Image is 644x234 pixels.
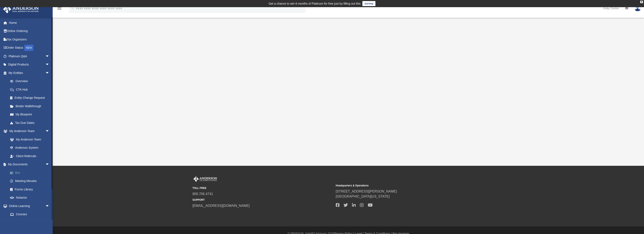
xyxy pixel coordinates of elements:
[6,94,56,102] a: Entity Change Request
[45,202,54,210] span: arrow_drop_down
[6,218,52,227] a: Video Training
[6,77,56,86] a: Overview
[336,184,476,187] small: Headquarters & Operations
[45,60,54,69] span: arrow_drop_down
[3,35,56,44] a: Tax Organizers
[3,19,56,27] a: Home
[3,202,54,210] a: Online Learningarrow_drop_down
[70,6,75,10] i: search
[45,69,54,77] span: arrow_drop_down
[45,52,54,61] span: arrow_drop_down
[6,210,54,219] a: Courses
[6,152,54,160] a: Client Referrals
[640,1,643,3] div: close
[3,27,56,35] a: Online Ordering
[193,204,250,207] a: [EMAIL_ADDRESS][DOMAIN_NAME]
[362,1,375,6] a: survey
[6,85,56,94] a: CTA Hub
[57,6,62,11] i: menu
[6,119,56,127] a: Tax Due Dates
[3,69,56,77] a: My Entitiesarrow_drop_down
[57,8,62,11] a: menu
[269,1,361,6] div: Get a chance to win 6 months of Platinum for free just by filling out this
[6,168,56,177] a: Box
[6,185,54,194] a: Forms Library
[3,44,56,52] a: Order StatusNEW
[45,160,54,169] span: arrow_drop_down
[6,135,52,144] a: My Anderson Team
[193,186,333,190] small: TOLL FREE
[336,190,397,193] a: [STREET_ADDRESS][PERSON_NAME]
[3,52,56,60] a: Platinum Q&Aarrow_drop_down
[2,5,40,13] img: Anderson Advisors Platinum Portal
[6,144,54,152] a: Anderson System
[3,127,54,135] a: My Anderson Teamarrow_drop_down
[6,110,54,119] a: My Blueprint
[3,160,56,169] a: My Documentsarrow_drop_down
[193,176,218,182] img: Anderson Advisors Platinum Portal
[193,192,213,196] a: 800.706.4741
[635,5,641,11] img: User Pic
[336,195,390,198] a: [GEOGRAPHIC_DATA][US_STATE]
[45,127,54,136] span: arrow_drop_down
[6,102,56,110] a: Binder Walkthrough
[6,177,56,185] a: Meeting Minutes
[6,194,56,202] a: Notarize
[3,60,56,69] a: Digital Productsarrow_drop_down
[193,198,333,202] small: SUPPORT
[24,45,33,51] div: NEW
